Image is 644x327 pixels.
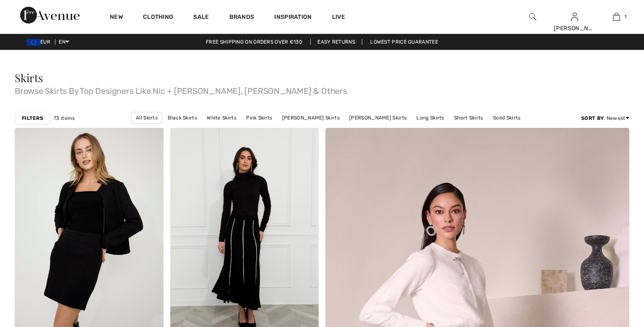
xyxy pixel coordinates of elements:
a: [PERSON_NAME] Skirts [345,112,411,123]
div: [PERSON_NAME] [554,24,595,33]
a: [PERSON_NAME] Skirts [278,112,344,123]
img: heart_black_full.svg [302,137,310,144]
span: Skirts [15,70,43,85]
img: search the website [529,12,536,22]
img: heart_black_full.svg [147,137,155,144]
a: Easy Returns [310,39,362,45]
a: Black Skirts [164,112,201,123]
span: EN [59,39,69,45]
span: EUR [27,39,54,45]
a: Long Skirts [412,112,448,123]
div: : Newest [581,114,629,122]
a: Solid Skirts [489,112,525,123]
img: 1ère Avenue [20,7,80,23]
a: Live [332,13,345,21]
a: Sale [193,13,209,22]
a: Pink Skirts [242,112,276,123]
a: 1 [596,12,637,22]
a: Lowest Price Guarantee [364,39,445,45]
strong: Sort By [581,115,604,121]
span: 73 items [54,114,75,122]
span: Inspiration [274,13,312,22]
img: Euro [27,39,40,46]
img: My Info [571,12,578,22]
a: New [110,13,123,22]
a: Sign In [571,13,578,21]
a: All Skirts [131,112,162,124]
a: White Skirts [203,112,241,123]
a: Brands [229,13,254,22]
span: 1 [624,13,626,21]
a: Clothing [143,13,173,22]
strong: Filters [22,114,43,122]
img: heart_black_full.svg [613,137,621,144]
img: My Bag [613,12,620,22]
span: Browse Skirts By Top Designers Like Nic + [PERSON_NAME], [PERSON_NAME] & Others [15,83,629,95]
a: Free shipping on orders over €130 [199,39,309,45]
a: Short Skirts [450,112,488,123]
